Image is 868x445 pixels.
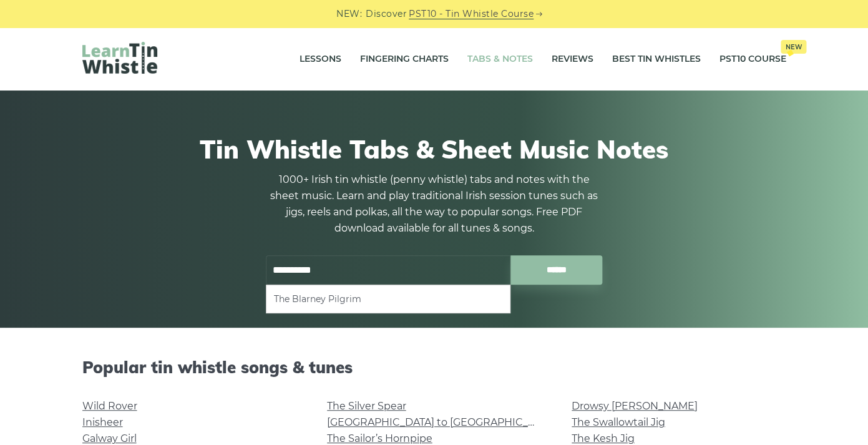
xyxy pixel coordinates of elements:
[572,400,698,412] a: Drowsy [PERSON_NAME]
[300,44,341,75] a: Lessons
[274,291,502,306] li: The Blarney Pilgrim
[82,416,123,428] a: Inisheer
[82,134,786,164] h1: Tin Whistle Tabs & Sheet Music Notes
[572,416,665,428] a: The Swallowtail Jig
[719,44,786,75] a: PST10 CourseNew
[82,400,137,412] a: Wild Rover
[82,42,157,74] img: LearnTinWhistle.com
[82,433,137,444] a: Galway Girl
[467,44,533,75] a: Tabs & Notes
[82,358,786,377] h2: Popular tin whistle songs & tunes
[781,40,806,54] span: New
[327,400,406,412] a: The Silver Spear
[612,44,701,75] a: Best Tin Whistles
[327,433,432,444] a: The Sailor’s Hornpipe
[552,44,593,75] a: Reviews
[266,172,603,237] p: 1000+ Irish tin whistle (penny whistle) tabs and notes with the sheet music. Learn and play tradi...
[327,416,557,428] a: [GEOGRAPHIC_DATA] to [GEOGRAPHIC_DATA]
[360,44,449,75] a: Fingering Charts
[572,433,635,444] a: The Kesh Jig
